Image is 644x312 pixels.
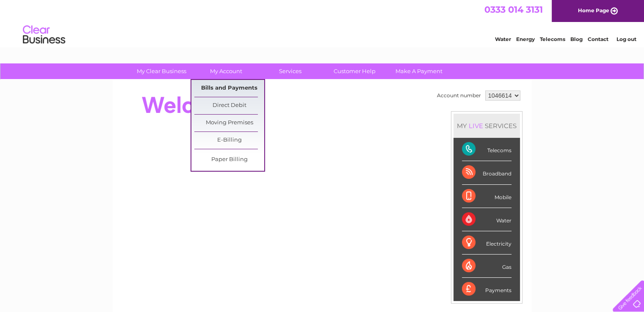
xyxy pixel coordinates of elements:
a: Contact [588,36,608,42]
a: Paper Billing [194,151,264,168]
div: Gas [462,255,511,278]
a: E-Billing [194,132,264,149]
td: Account number [435,88,483,103]
a: Telecoms [540,36,565,42]
a: Bills and Payments [194,80,264,97]
div: Broadband [462,161,511,184]
a: Direct Debit [194,97,264,114]
div: Water [462,208,511,231]
a: Log out [616,36,636,42]
div: Telecoms [462,138,511,161]
a: 0333 014 3131 [484,4,543,15]
a: Customer Help [320,63,390,79]
div: Mobile [462,185,511,208]
div: Payments [462,278,511,301]
a: Energy [516,36,535,42]
div: Clear Business is a trading name of Verastar Limited (registered in [GEOGRAPHIC_DATA] No. 3667643... [122,5,522,41]
div: Electricity [462,231,511,255]
a: Blog [570,36,583,42]
a: My Account [191,63,261,79]
a: Moving Premises [194,115,264,131]
a: Make A Payment [384,63,454,79]
div: MY SERVICES [453,114,520,138]
a: Water [495,36,511,42]
a: My Clear Business [127,63,196,79]
a: Services [255,63,325,79]
div: LIVE [467,122,485,130]
img: logo.png [22,22,66,48]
